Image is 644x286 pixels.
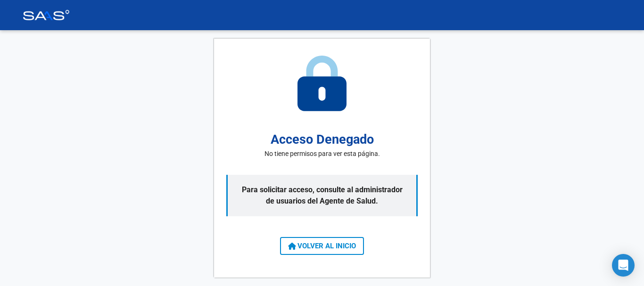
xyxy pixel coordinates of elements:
[23,10,70,20] img: Logo SAAS
[280,237,364,255] button: VOLVER AL INICIO
[226,175,418,216] p: Para solicitar acceso, consulte al administrador de usuarios del Agente de Salud.
[264,149,380,159] p: No tiene permisos para ver esta página.
[297,56,347,111] img: access-denied
[271,130,374,149] h2: Acceso Denegado
[612,254,635,277] div: Open Intercom Messenger
[288,242,356,250] span: VOLVER AL INICIO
